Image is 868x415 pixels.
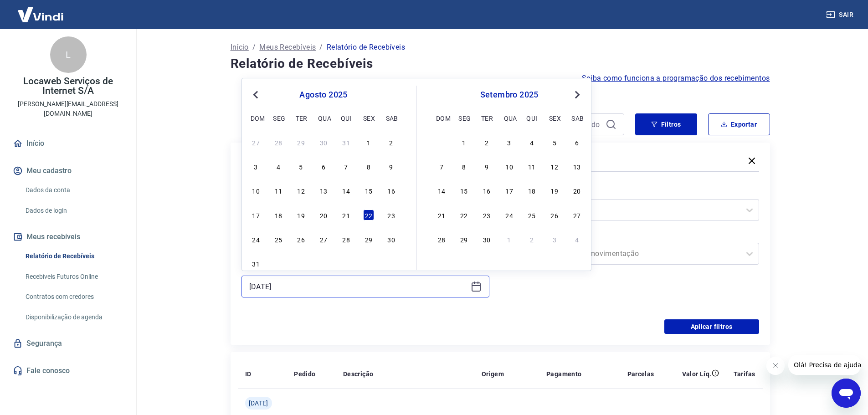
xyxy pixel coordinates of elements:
[824,6,857,23] button: Sair
[571,137,582,148] div: Choose sábado, 6 de setembro de 2025
[458,161,469,172] div: Choose segunda-feira, 8 de setembro de 2025
[251,258,262,269] div: Choose domingo, 31 de agosto de 2025
[363,137,374,148] div: Choose sexta-feira, 1 de agosto de 2025
[481,210,492,220] div: Choose terça-feira, 23 de setembro de 2025
[571,210,582,220] div: Choose sábado, 27 de setembro de 2025
[582,73,770,84] a: Saiba como funciona a programação dos recebimentos
[296,258,307,269] div: Choose terça-feira, 2 de setembro de 2025
[319,42,323,53] p: /
[296,113,307,123] div: ter
[318,210,329,220] div: Choose quarta-feira, 20 de agosto de 2025
[481,161,492,172] div: Choose terça-feira, 9 de setembro de 2025
[504,234,515,245] div: Choose quarta-feira, 1 de outubro de 2025
[363,185,374,196] div: Choose sexta-feira, 15 de agosto de 2025
[251,234,262,245] div: Choose domingo, 24 de agosto de 2025
[436,210,447,220] div: Choose domingo, 21 de setembro de 2025
[504,137,515,148] div: Choose quarta-feira, 3 de setembro de 2025
[504,161,515,172] div: Choose quarta-feira, 10 de setembro de 2025
[549,185,560,196] div: Choose sexta-feira, 19 de setembro de 2025
[7,77,129,96] p: Locaweb Serviços de Internet S/A
[546,369,582,379] p: Pagamento
[251,113,262,123] div: dom
[294,369,315,379] p: Pedido
[296,161,307,172] div: Choose terça-feira, 5 de agosto de 2025
[50,36,87,73] div: L
[458,185,469,196] div: Choose segunda-feira, 15 de setembro de 2025
[734,369,755,379] p: Tarifas
[708,113,770,135] button: Exportar
[526,137,537,148] div: Choose quinta-feira, 4 de setembro de 2025
[318,137,329,148] div: Choose quarta-feira, 30 de julho de 2025
[11,227,125,247] button: Meus recebíveis
[231,55,770,73] h4: Relatório de Recebíveis
[526,210,537,220] div: Choose quinta-feira, 25 de setembro de 2025
[251,161,262,172] div: Choose domingo, 3 de agosto de 2025
[22,287,125,306] a: Contratos com credores
[682,369,712,379] p: Valor Líq.
[318,258,329,269] div: Choose quarta-feira, 3 de setembro de 2025
[273,137,284,148] div: Choose segunda-feira, 28 de julho de 2025
[526,234,537,245] div: Choose quinta-feira, 2 de outubro de 2025
[363,258,374,269] div: Choose sexta-feira, 5 de setembro de 2025
[341,137,352,148] div: Choose quinta-feira, 31 de julho de 2025
[363,234,374,245] div: Choose sexta-feira, 29 de agosto de 2025
[481,234,492,245] div: Choose terça-feira, 30 de setembro de 2025
[482,369,504,379] p: Origem
[386,234,397,245] div: Choose sábado, 30 de agosto de 2025
[7,99,129,118] p: [PERSON_NAME][EMAIL_ADDRESS][DOMAIN_NAME]
[22,181,125,200] a: Dados da conta
[458,113,469,123] div: seg
[11,333,125,354] a: Segurança
[318,234,329,245] div: Choose quarta-feira, 27 de agosto de 2025
[231,42,249,53] p: Início
[526,113,537,123] div: qui
[22,308,125,327] a: Disponibilização de agenda
[481,137,492,148] div: Choose terça-feira, 2 de setembro de 2025
[788,355,861,375] iframe: Mensagem da empresa
[343,369,374,379] p: Descrição
[436,137,447,148] div: Choose domingo, 31 de agosto de 2025
[571,113,582,123] div: sab
[273,258,284,269] div: Choose segunda-feira, 1 de setembro de 2025
[11,161,125,181] button: Meu cadastro
[549,161,560,172] div: Choose sexta-feira, 12 de setembro de 2025
[363,113,374,123] div: sex
[549,113,560,123] div: sex
[341,185,352,196] div: Choose quinta-feira, 14 de agosto de 2025
[504,113,515,123] div: qua
[572,89,583,100] button: Next Month
[458,210,469,220] div: Choose segunda-feira, 22 de setembro de 2025
[273,113,284,123] div: seg
[832,379,861,408] iframe: Botão para abrir a janela de mensagens
[296,210,307,220] div: Choose terça-feira, 19 de agosto de 2025
[481,185,492,196] div: Choose terça-feira, 16 de setembro de 2025
[318,161,329,172] div: Choose quarta-feira, 6 de agosto de 2025
[526,185,537,196] div: Choose quinta-feira, 18 de setembro de 2025
[11,0,70,28] img: Vindi
[11,133,125,154] a: Início
[251,185,262,196] div: Choose domingo, 10 de agosto de 2025
[571,185,582,196] div: Choose sábado, 20 de setembro de 2025
[386,210,397,220] div: Choose sábado, 23 de agosto de 2025
[664,319,759,334] button: Aplicar filtros
[251,137,262,148] div: Choose domingo, 27 de julho de 2025
[458,137,469,148] div: Choose segunda-feira, 1 de setembro de 2025
[549,234,560,245] div: Choose sexta-feira, 3 de outubro de 2025
[435,135,584,246] div: month 2025-09
[249,89,398,100] div: agosto 2025
[341,234,352,245] div: Choose quinta-feira, 28 de agosto de 2025
[435,89,584,100] div: setembro 2025
[341,258,352,269] div: Choose quinta-feira, 4 de setembro de 2025
[249,280,467,293] input: Data final
[571,161,582,172] div: Choose sábado, 13 de setembro de 2025
[22,201,125,220] a: Dados de login
[504,210,515,220] div: Choose quarta-feira, 24 de setembro de 2025
[766,357,785,375] iframe: Fechar mensagem
[386,137,397,148] div: Choose sábado, 2 de agosto de 2025
[386,258,397,269] div: Choose sábado, 6 de setembro de 2025
[526,161,537,172] div: Choose quinta-feira, 11 de setembro de 2025
[273,234,284,245] div: Choose segunda-feira, 25 de agosto de 2025
[249,399,268,408] span: [DATE]
[259,42,316,53] p: Meus Recebíveis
